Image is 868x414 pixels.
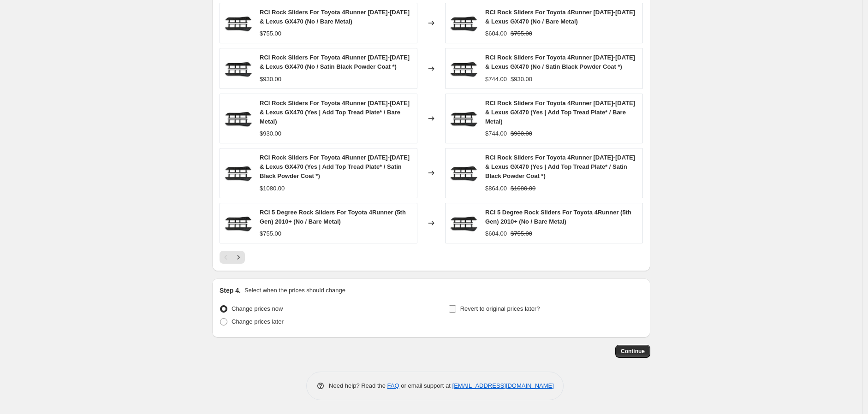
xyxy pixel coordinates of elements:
[485,229,507,238] div: $604.00
[485,184,507,193] div: $864.00
[615,345,650,358] button: Continue
[387,382,399,389] a: FAQ
[260,9,410,25] span: RCI Rock Sliders For Toyota 4Runner [DATE]-[DATE] & Lexus GX470 (No / Bare Metal)
[260,75,281,84] div: $930.00
[485,129,507,138] div: $744.00
[485,75,507,84] div: $744.00
[511,75,532,84] strike: $930.00
[450,55,478,83] img: 4Runner-Sliders_80x.jpg
[260,29,281,38] div: $755.00
[260,54,410,70] span: RCI Rock Sliders For Toyota 4Runner [DATE]-[DATE] & Lexus GX470 (No / Satin Black Powder Coat *)
[225,209,252,237] img: 4Runner-Sliders_a88ec1d1-1437-4119-9ee6-e3736ea54ad9_80x.jpg
[511,184,535,193] strike: $1080.00
[225,9,252,37] img: 4Runner-Sliders_80x.jpg
[225,55,252,83] img: 4Runner-Sliders_80x.jpg
[232,251,245,264] button: Next
[485,9,635,25] span: RCI Rock Sliders For Toyota 4Runner [DATE]-[DATE] & Lexus GX470 (No / Bare Metal)
[485,209,631,225] span: RCI 5 Degree Rock Sliders For Toyota 4Runner (5th Gen) 2010+ (No / Bare Metal)
[260,209,406,225] span: RCI 5 Degree Rock Sliders For Toyota 4Runner (5th Gen) 2010+ (No / Bare Metal)
[450,105,478,132] img: 4Runner-Sliders_80x.jpg
[329,382,387,389] span: Need help? Read the
[511,29,532,38] strike: $755.00
[485,29,507,38] div: $604.00
[485,100,635,125] span: RCI Rock Sliders For Toyota 4Runner [DATE]-[DATE] & Lexus GX470 (Yes | Add Top Tread Plate* / Bar...
[621,348,645,355] span: Continue
[399,382,452,389] span: or email support at
[450,209,478,237] img: 4Runner-Sliders_a88ec1d1-1437-4119-9ee6-e3736ea54ad9_80x.jpg
[220,286,241,295] h2: Step 4.
[260,154,410,179] span: RCI Rock Sliders For Toyota 4Runner [DATE]-[DATE] & Lexus GX470 (Yes | Add Top Tread Plate* / Sat...
[450,9,478,37] img: 4Runner-Sliders_80x.jpg
[452,382,554,389] a: [EMAIL_ADDRESS][DOMAIN_NAME]
[511,229,532,238] strike: $755.00
[511,129,532,138] strike: $930.00
[260,184,285,193] div: $1080.00
[260,100,410,125] span: RCI Rock Sliders For Toyota 4Runner [DATE]-[DATE] & Lexus GX470 (Yes | Add Top Tread Plate* / Bar...
[232,305,283,312] span: Change prices now
[485,154,635,179] span: RCI Rock Sliders For Toyota 4Runner [DATE]-[DATE] & Lexus GX470 (Yes | Add Top Tread Plate* / Sat...
[225,159,252,187] img: 4Runner-Sliders_80x.jpg
[225,105,252,132] img: 4Runner-Sliders_80x.jpg
[485,54,635,70] span: RCI Rock Sliders For Toyota 4Runner [DATE]-[DATE] & Lexus GX470 (No / Satin Black Powder Coat *)
[220,251,245,264] nav: Pagination
[450,159,478,187] img: 4Runner-Sliders_80x.jpg
[232,318,284,325] span: Change prices later
[260,129,281,138] div: $930.00
[244,286,345,295] p: Select when the prices should change
[260,229,281,238] div: $755.00
[460,305,540,312] span: Revert to original prices later?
